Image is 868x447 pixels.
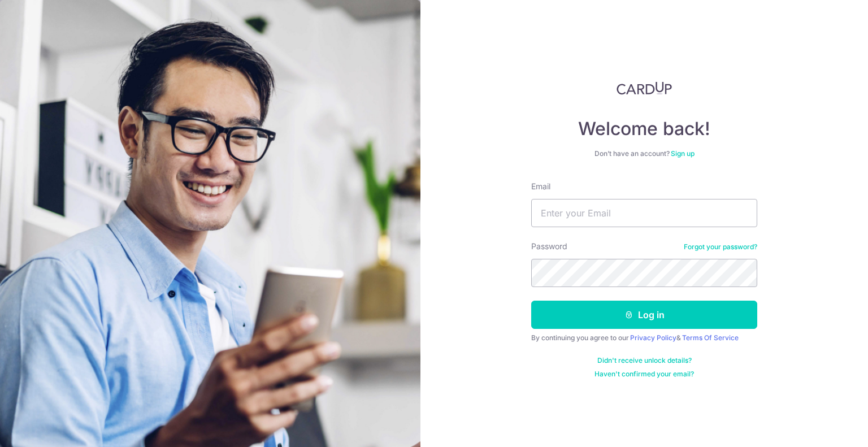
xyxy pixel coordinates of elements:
[617,81,672,95] img: CardUp Logo
[682,333,739,342] a: Terms Of Service
[531,199,757,227] input: Enter your Email
[531,149,757,158] div: Don’t have an account?
[531,241,567,252] label: Password
[597,356,692,365] a: Didn't receive unlock details?
[684,242,757,251] a: Forgot your password?
[531,301,757,329] button: Log in
[671,149,695,158] a: Sign up
[630,333,676,342] a: Privacy Policy
[531,181,550,192] label: Email
[531,333,757,342] div: By continuing you agree to our &
[594,370,694,379] a: Haven't confirmed your email?
[531,118,757,140] h4: Welcome back!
